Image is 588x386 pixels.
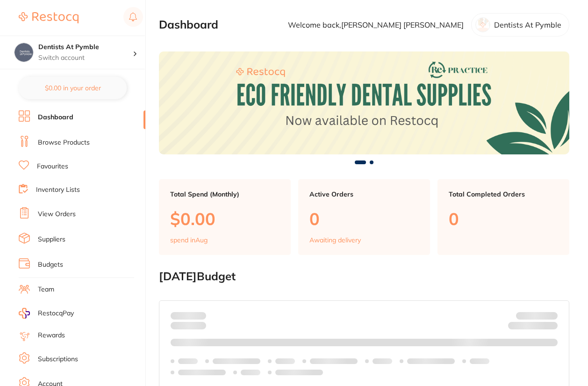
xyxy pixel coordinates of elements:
p: Remaining: [508,320,558,331]
a: Restocq Logo [19,7,79,29]
h2: Dashboard [159,18,218,31]
p: Labels extended [178,369,226,376]
strong: $NaN [539,312,558,320]
p: Labels extended [275,369,323,376]
a: Suppliers [38,235,65,244]
p: Labels extended [407,357,455,365]
a: Rewards [38,331,65,340]
button: $0.00 in your order [19,77,127,99]
p: Labels [178,357,198,365]
p: month [171,320,206,331]
p: Dentists At Pymble [494,21,561,29]
p: 0 [309,209,419,228]
p: $0.00 [170,209,280,228]
p: 0 [449,209,558,228]
a: Subscriptions [38,355,78,364]
h4: Dentists At Pymble [38,43,133,52]
a: Active Orders0Awaiting delivery [298,179,430,255]
p: Total Spend (Monthly) [170,190,280,198]
a: Browse Products [38,138,90,147]
strong: $0.00 [190,312,206,320]
p: Budget: [516,312,558,320]
a: Team [38,285,54,294]
p: Labels [275,357,295,365]
img: Dashboard [159,51,569,154]
a: Budgets [38,260,63,269]
p: Labels [470,357,489,365]
p: Spent: [171,312,206,320]
img: Dentists At Pymble [14,43,33,62]
a: Total Spend (Monthly)$0.00spend inAug [159,179,291,255]
h2: [DATE] Budget [159,270,569,283]
p: Labels extended [213,357,260,365]
img: RestocqPay [19,308,30,319]
p: Labels extended [310,357,358,365]
p: Switch account [38,53,133,63]
a: View Orders [38,210,76,219]
p: Welcome back, [PERSON_NAME] [PERSON_NAME] [288,21,464,29]
a: Favourites [37,162,68,171]
p: Labels [373,357,392,365]
span: RestocqPay [38,309,74,318]
strong: $0.00 [541,323,558,331]
p: Active Orders [309,190,419,198]
a: Inventory Lists [36,185,80,195]
p: Labels [241,369,260,376]
p: Awaiting delivery [309,236,361,244]
a: Total Completed Orders0 [437,179,569,255]
p: Total Completed Orders [449,190,558,198]
a: RestocqPay [19,308,74,319]
a: Dashboard [38,113,73,122]
img: Restocq Logo [19,12,79,23]
p: spend in Aug [170,236,208,244]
